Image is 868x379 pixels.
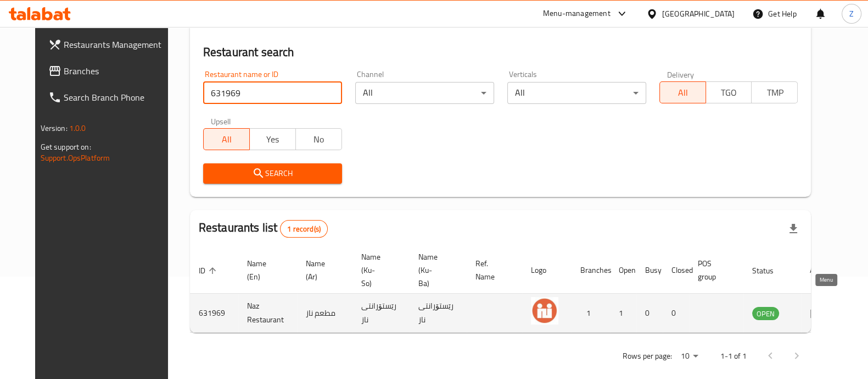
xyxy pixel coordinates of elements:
div: Total records count [280,220,328,238]
span: Search [212,167,333,180]
label: Upsell [211,117,231,125]
span: Branches [64,64,171,78]
a: Support.OpsPlatform [41,151,110,165]
td: 0 [663,294,689,333]
div: [GEOGRAPHIC_DATA] [662,8,735,20]
td: 631969 [190,294,238,333]
button: TMP [751,81,798,103]
td: مطعم ناز [297,294,352,333]
span: ID [199,264,220,277]
div: All [507,82,646,104]
span: Yes [254,131,292,147]
button: TGO [705,81,752,103]
span: Restaurants Management [64,38,171,51]
td: 0 [636,294,663,333]
span: Status [752,264,788,277]
div: Export file [780,216,807,242]
a: Search Branch Phone [40,84,180,111]
td: رێستۆرانتی ناز [352,294,410,333]
span: Name (Ku-Ba) [418,250,453,290]
td: 1 [610,294,636,333]
span: Get support on: [41,140,91,154]
label: Delivery [667,70,695,78]
a: Restaurants Management [40,31,180,58]
th: Busy [636,247,663,294]
th: Closed [663,247,689,294]
button: All [659,81,706,103]
span: Ref. Name [475,257,509,283]
th: Branches [572,247,610,294]
th: Action [801,247,839,294]
input: Search for restaurant name or ID.. [203,82,342,104]
p: Rows per page: [622,349,671,363]
span: Name (Ku-So) [361,250,396,290]
span: 1.0.0 [69,121,86,135]
button: No [295,128,342,150]
span: Name (Ar) [306,257,339,283]
span: 1 record(s) [281,224,327,234]
span: All [664,85,702,101]
button: All [203,128,250,150]
span: No [300,131,338,147]
span: POS group [698,257,730,283]
span: Z [849,8,854,20]
div: Rows per page: [676,348,702,365]
th: Open [610,247,636,294]
table: enhanced table [190,247,839,333]
th: Logo [522,247,572,294]
span: Version: [41,121,68,135]
h2: Restaurants list [199,219,328,238]
div: All [355,82,494,104]
img: Naz Restaurant [531,297,558,325]
span: Name (En) [247,257,284,283]
span: All [208,131,245,147]
span: TMP [756,85,793,101]
span: OPEN [752,307,779,320]
h2: Restaurant search [203,44,798,61]
span: TGO [710,85,748,101]
td: 1 [572,294,610,333]
td: رێستۆرانتی ناز [410,294,467,333]
td: Naz Restaurant [238,294,297,333]
a: Branches [40,58,180,84]
button: Search [203,163,342,184]
span: Search Branch Phone [64,91,171,104]
div: Menu-management [543,7,611,20]
button: Yes [249,128,296,150]
p: 1-1 of 1 [720,349,746,363]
